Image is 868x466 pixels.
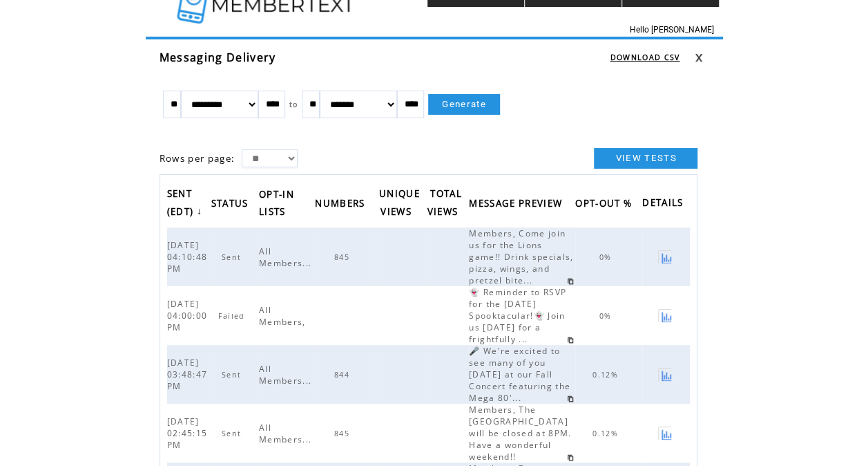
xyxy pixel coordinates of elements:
[160,152,235,165] span: Rows per page:
[610,53,679,62] a: DOWNLOAD CSV
[427,183,465,224] a: TOTAL VIEWS
[594,148,697,169] a: VIEW TESTS
[334,429,353,438] span: 845
[315,193,372,216] a: NUMBERS
[259,245,315,269] span: All Members...
[160,50,276,65] span: Messaging Delivery
[427,184,462,225] span: TOTAL VIEWS
[259,304,309,328] span: All Members,
[167,184,197,225] span: SENT (EDT)
[469,194,566,216] span: MESSAGE PREVIEW
[599,311,615,321] span: 0%
[211,194,252,216] span: STATUS
[289,100,298,109] span: to
[592,429,621,438] span: 0.12%
[167,357,208,392] span: [DATE] 03:48:47 PM
[379,184,420,225] span: UNIQUE VIEWS
[575,193,639,216] a: OPT-OUT %
[642,193,686,216] span: DETAILS
[599,252,615,262] span: 0%
[167,239,208,274] span: [DATE] 04:10:48 PM
[575,194,635,216] span: OPT-OUT %
[259,185,294,225] span: OPT-IN LISTS
[167,183,206,224] a: SENT (EDT)↓
[629,25,713,35] span: Hello [PERSON_NAME]
[259,422,315,445] span: All Members...
[259,363,315,386] span: All Members...
[469,227,573,286] span: Members, Come join us for the Lions game!! Drink specials, pizza, wings, and pretzel bite...
[469,286,566,345] span: 👻 Reminder to RSVP for the [DATE] Spooktacular!👻 Join us [DATE] for a frightfully ...
[167,416,208,451] span: [DATE] 02:45:15 PM
[379,183,420,224] a: UNIQUE VIEWS
[222,370,244,380] span: Sent
[334,252,353,262] span: 845
[222,252,244,262] span: Sent
[592,370,621,380] span: 0.12%
[469,193,569,216] a: MESSAGE PREVIEW
[428,94,500,115] a: Generate
[469,345,570,404] span: 🎤 We're excited to see many of you [DATE] at our Fall Concert featuring the Mega 80'...
[222,429,244,438] span: Sent
[218,311,249,321] span: Failed
[334,370,353,380] span: 844
[469,404,571,463] span: Members, The [GEOGRAPHIC_DATA] will be closed at 8PM. Have a wonderful weekend!!
[315,194,368,216] span: NUMBERS
[211,193,255,216] a: STATUS
[167,298,208,333] span: [DATE] 04:00:00 PM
